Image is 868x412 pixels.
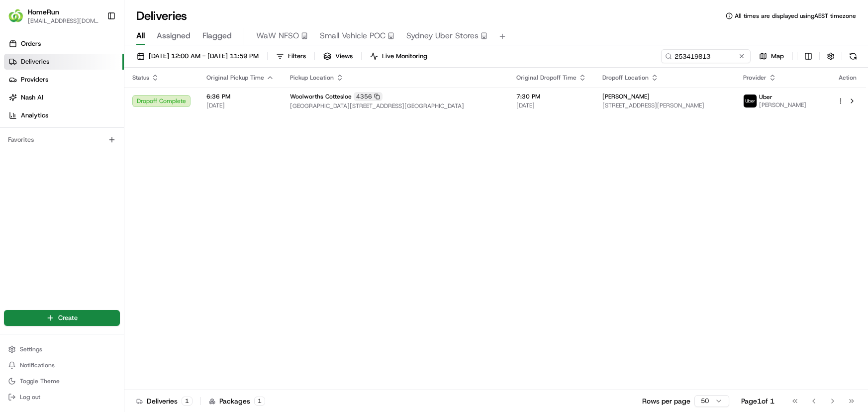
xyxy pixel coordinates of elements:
[21,75,48,84] span: Providers
[4,90,124,105] a: Nash AI
[149,52,259,61] span: [DATE] 12:00 AM - [DATE] 11:59 PM
[771,52,784,61] span: Map
[290,93,352,101] span: Woolworths Cottesloe
[744,95,757,107] img: uber-new-logo.jpeg
[837,74,858,82] div: Action
[20,345,42,353] span: Settings
[759,93,772,101] span: Uber
[759,101,806,109] span: [PERSON_NAME]
[20,361,55,369] span: Notifications
[20,377,60,385] span: Toggle Theme
[28,17,99,25] button: [EMAIL_ADDRESS][DOMAIN_NAME]
[4,4,103,28] button: HomeRunHomeRun[EMAIL_ADDRESS][DOMAIN_NAME]
[202,30,232,42] span: Flagged
[602,74,649,82] span: Dropoff Location
[8,8,24,24] img: HomeRun
[157,30,191,42] span: Assigned
[4,374,120,388] button: Toggle Theme
[58,313,78,322] span: Create
[21,93,43,102] span: Nash AI
[4,132,120,148] div: Favorites
[743,74,767,82] span: Provider
[366,49,432,63] button: Live Monitoring
[319,49,357,63] button: Views
[735,12,856,20] span: All times are displayed using AEST timezone
[209,396,265,406] div: Packages
[741,396,774,406] div: Page 1 of 1
[136,396,193,406] div: Deliveries
[335,52,353,61] span: Views
[382,52,427,61] span: Live Monitoring
[846,49,860,63] button: Refresh
[4,54,124,70] a: Deliveries
[272,49,310,63] button: Filters
[516,74,577,82] span: Original Dropoff Time
[4,358,120,372] button: Notifications
[206,74,264,82] span: Original Pickup Time
[256,30,299,42] span: WaW NFSO
[516,102,586,109] span: [DATE]
[4,310,120,326] button: Create
[755,49,788,63] button: Map
[4,390,120,404] button: Log out
[132,49,263,63] button: [DATE] 12:00 AM - [DATE] 11:59 PM
[136,30,145,42] span: All
[602,102,727,109] span: [STREET_ADDRESS][PERSON_NAME]
[642,396,690,406] p: Rows per page
[21,39,41,48] span: Orders
[288,52,306,61] span: Filters
[21,111,48,120] span: Analytics
[4,342,120,356] button: Settings
[206,102,274,109] span: [DATE]
[4,36,124,52] a: Orders
[290,74,334,82] span: Pickup Location
[20,393,40,401] span: Log out
[406,30,479,42] span: Sydney Uber Stores
[516,93,586,101] span: 7:30 PM
[320,30,386,42] span: Small Vehicle POC
[28,7,59,17] button: HomeRun
[182,397,193,406] div: 1
[254,397,265,406] div: 1
[602,93,650,101] span: [PERSON_NAME]
[21,57,49,66] span: Deliveries
[136,8,187,24] h1: Deliveries
[4,72,124,88] a: Providers
[132,74,149,82] span: Status
[4,107,124,123] a: Analytics
[661,49,751,63] input: Type to search
[354,92,383,101] div: 4356
[206,93,274,101] span: 6:36 PM
[290,102,500,110] span: [GEOGRAPHIC_DATA][STREET_ADDRESS][GEOGRAPHIC_DATA]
